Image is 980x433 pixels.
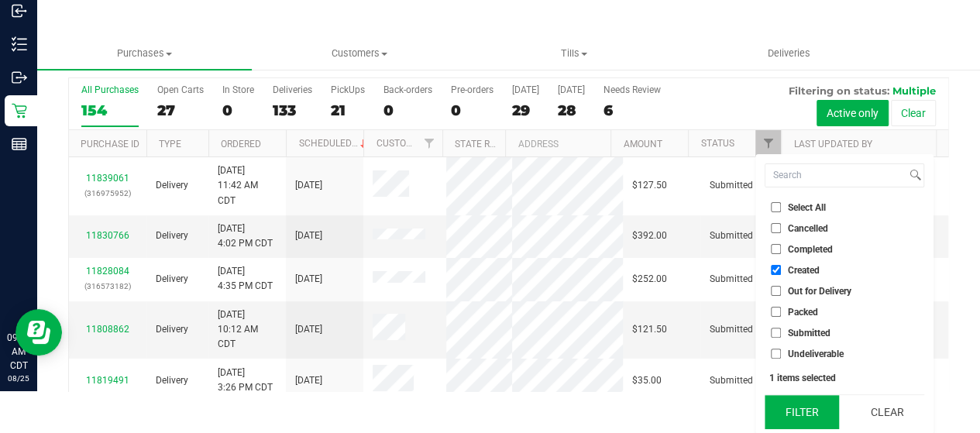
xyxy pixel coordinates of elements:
[86,375,129,386] a: 11819491
[771,328,781,338] input: Submitted
[466,37,681,70] a: Tills
[771,349,781,359] input: Undeliverable
[451,101,493,119] div: 0
[157,101,204,119] div: 27
[331,101,365,119] div: 21
[788,287,851,296] span: Out for Delivery
[455,139,536,149] a: State Registry ID
[505,130,610,157] th: Address
[7,373,30,384] p: 08/25
[86,266,129,277] a: 11828084
[788,349,844,359] span: Undeliverable
[156,178,188,193] span: Delivery
[221,139,261,149] a: Ordered
[710,373,753,388] span: Submitted
[298,138,369,149] a: Scheduled
[632,272,667,287] span: $252.00
[850,395,924,429] button: Clear
[376,138,424,149] a: Customer
[295,229,322,243] span: [DATE]
[12,36,27,52] inline-svg: Inventory
[37,37,252,70] a: Purchases
[86,173,129,184] a: 11839061
[159,139,181,149] a: Type
[632,229,667,243] span: $392.00
[765,395,839,429] button: Filter
[700,138,734,149] a: Status
[78,279,137,294] p: (316573182)
[769,373,920,383] div: 1 items selected
[218,163,277,208] span: [DATE] 11:42 AM CDT
[710,178,753,193] span: Submitted
[253,46,466,60] span: Customers
[86,324,129,335] a: 11808862
[81,101,139,119] div: 154
[771,244,781,254] input: Completed
[37,46,252,60] span: Purchases
[218,264,273,294] span: [DATE] 4:35 PM CDT
[755,130,781,156] a: Filter
[747,46,831,60] span: Deliveries
[467,46,680,60] span: Tills
[892,84,936,97] span: Multiple
[12,70,27,85] inline-svg: Outbound
[12,3,27,19] inline-svg: Inbound
[710,272,753,287] span: Submitted
[218,222,273,251] span: [DATE] 4:02 PM CDT
[273,101,312,119] div: 133
[788,245,833,254] span: Completed
[817,100,889,126] button: Active only
[383,84,432,95] div: Back-orders
[765,164,906,187] input: Search
[771,286,781,296] input: Out for Delivery
[682,37,896,70] a: Deliveries
[788,224,828,233] span: Cancelled
[632,373,662,388] span: $35.00
[295,373,322,388] span: [DATE]
[12,103,27,119] inline-svg: Retail
[273,84,312,95] div: Deliveries
[710,322,753,337] span: Submitted
[295,178,322,193] span: [DATE]
[891,100,936,126] button: Clear
[558,101,585,119] div: 28
[252,37,466,70] a: Customers
[632,178,667,193] span: $127.50
[156,322,188,337] span: Delivery
[603,101,661,119] div: 6
[86,230,129,241] a: 11830766
[558,84,585,95] div: [DATE]
[218,366,273,395] span: [DATE] 3:26 PM CDT
[383,101,432,119] div: 0
[157,84,204,95] div: Open Carts
[78,186,137,201] p: (316975952)
[81,84,139,95] div: All Purchases
[218,308,277,352] span: [DATE] 10:12 AM CDT
[771,223,781,233] input: Cancelled
[788,308,818,317] span: Packed
[222,101,254,119] div: 0
[603,84,661,95] div: Needs Review
[451,84,493,95] div: Pre-orders
[156,229,188,243] span: Delivery
[771,307,781,317] input: Packed
[771,265,781,275] input: Created
[222,84,254,95] div: In Store
[156,272,188,287] span: Delivery
[7,331,30,373] p: 09:21 AM CDT
[710,229,753,243] span: Submitted
[295,272,322,287] span: [DATE]
[12,136,27,152] inline-svg: Reports
[417,130,442,156] a: Filter
[295,322,322,337] span: [DATE]
[623,139,662,149] a: Amount
[512,101,539,119] div: 29
[15,309,62,356] iframe: Resource center
[788,328,830,338] span: Submitted
[788,203,826,212] span: Select All
[793,139,872,149] a: Last Updated By
[156,373,188,388] span: Delivery
[789,84,889,97] span: Filtering on status:
[788,266,820,275] span: Created
[81,139,139,149] a: Purchase ID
